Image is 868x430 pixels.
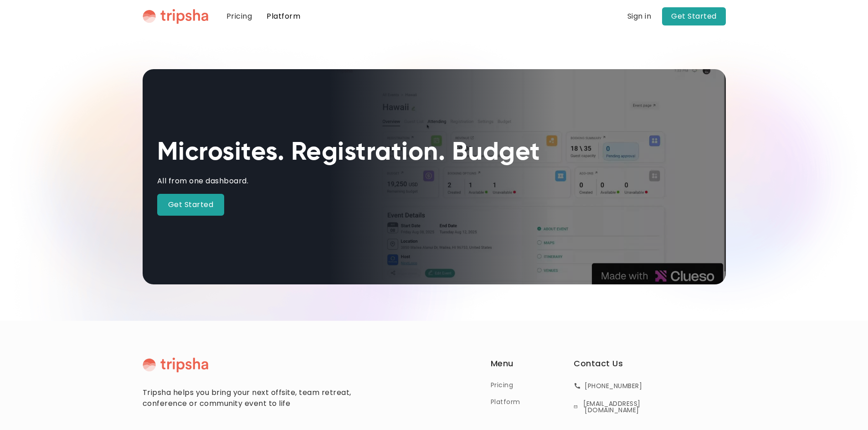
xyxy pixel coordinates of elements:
a: Sign in [627,11,652,22]
div: [EMAIL_ADDRESS][DOMAIN_NAME] [581,400,642,413]
a: Platform [491,397,520,407]
a: [EMAIL_ADDRESS][DOMAIN_NAME] [574,399,642,415]
a: [PHONE_NUMBER] [574,380,642,391]
div: [PHONE_NUMBER] [585,383,642,389]
a: Get Started [157,194,225,216]
h1: Microsites. Registration. Budget [157,138,540,168]
img: Tripsha Logo [143,9,208,24]
div: Contact Us [574,357,623,373]
div: Sign in [627,13,652,20]
div: All from one dashboard. [157,176,249,187]
img: Tripsha Logo [143,357,208,373]
a: Get Started [662,7,726,25]
a: Pricing [491,380,514,390]
div: Menu [491,357,514,373]
div: Tripsha helps you bring your next offsite, team retreat, conference or community event to life [143,387,361,409]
